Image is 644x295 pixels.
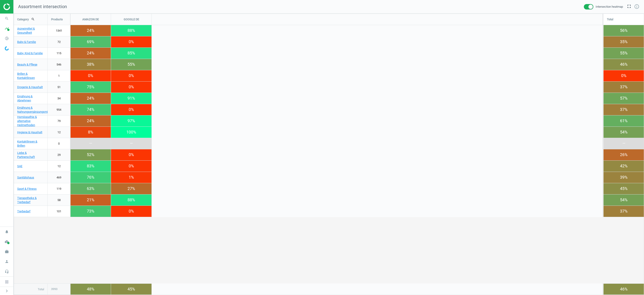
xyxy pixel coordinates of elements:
div: 97% [111,115,152,126]
div: 42% [604,161,644,172]
a: 12 [48,161,70,172]
i: search [2,14,11,23]
div: 88% [111,25,152,36]
div: 85% [111,48,152,59]
div: 21% [70,194,111,206]
div: Products [48,14,70,25]
a: 546 [48,59,70,70]
button: chevron_right [1,288,12,294]
div: 76% [70,172,111,183]
div: 24% [70,115,111,126]
i: fullscreen [626,4,632,9]
div: 56% [604,25,644,36]
img: wGWNvw8QSZomAAAAABJRU5ErkJggg== [5,46,9,51]
a: Ernährung & Abnehmen [14,93,47,104]
div: 45 % [111,284,152,295]
div: 91% [111,93,152,104]
div: 0% [111,104,152,115]
i: work [2,247,11,256]
i: cloud_done [2,237,11,246]
div: 74% [70,104,111,115]
div: 52% [70,149,111,160]
a: Homöopathie & alternative Heilmethoden [14,115,47,127]
div: 61% [604,115,644,126]
a: info_outline [634,4,639,10]
div: 24% [70,25,111,36]
a: Arzneimittel & Gesundheit [14,25,47,36]
span: Assortment intersection [18,4,67,9]
div: 0% [111,36,152,47]
div: 24% [70,48,111,59]
div: — [70,138,111,149]
i: timeline [2,24,11,33]
div: 24% [70,93,111,104]
div: 48 % [70,284,111,295]
div: 38% [70,59,111,70]
div: 8% [70,127,111,138]
a: 58 [48,194,70,206]
div: 0% [111,149,152,160]
div: 57% [604,93,644,104]
div: 0% [111,70,152,81]
div: 46% [604,284,644,295]
a: SAE [14,161,47,172]
div: 46% [604,59,644,70]
a: Beauty & Pflege [14,59,47,70]
div: AMAZON DE [70,14,111,25]
div: 1% [111,172,152,183]
div: 83% [70,161,111,172]
div: 73% [70,206,111,217]
a: Drogerie & Haushalt [14,82,47,93]
a: 101 [48,206,70,217]
a: 119 [48,183,70,194]
span: Intersection heatmap [596,5,623,9]
a: Kontaktlinsen & Brillen [14,138,47,149]
div: 0% [111,82,152,93]
a: 29 [48,149,70,161]
a: 115 [48,48,70,59]
div: 88% [111,194,152,206]
div: 54% [604,127,644,138]
div: 27% [111,183,152,194]
i: info_outline [634,4,639,9]
div: 55% [604,48,644,59]
div: Total [604,14,644,25]
a: 12 [48,127,70,138]
div: 0% [111,161,152,172]
div: 37% [604,206,644,217]
a: Sanitätshaus [14,172,47,183]
a: Hygiene & Haushalt [14,127,47,138]
div: 55% [111,59,152,70]
a: 51 [48,82,70,93]
div: 0% [111,206,152,217]
div: 100% [111,127,152,138]
div: 37% [604,82,644,93]
img: ajHJNr6hYgQAAAAASUVORK5CYII= [3,3,36,10]
a: Tierbedarf [14,206,47,217]
a: 72 [48,36,70,48]
a: Tierapotheke & Tierbedarf [14,194,47,206]
div: 35% [604,36,644,47]
div: 0% [604,70,644,81]
a: 469 [48,172,70,183]
a: Brillen & Kontaktlinsen [14,70,47,82]
a: Liebe & Partnerschaft [14,149,47,161]
a: Sport & Fitness [14,183,47,194]
i: person [2,257,11,266]
a: 34 [48,93,70,104]
a: 954 [48,104,70,115]
div: GOOGLE DE [111,14,152,25]
i: notifications [2,227,11,236]
a: Baby & Familie [14,36,47,48]
a: 1341 [48,25,70,36]
div: — [604,138,644,149]
div: 37% [604,104,644,115]
div: 3993 [48,284,70,295]
div: 75% [70,82,111,93]
div: 45% [604,183,644,194]
div: Category [14,14,47,25]
a: Ernährung & Nahrungsergänzungsmittel [14,104,55,115]
div: Total [14,284,47,295]
div: 39% [604,172,644,183]
div: 54% [604,194,644,206]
